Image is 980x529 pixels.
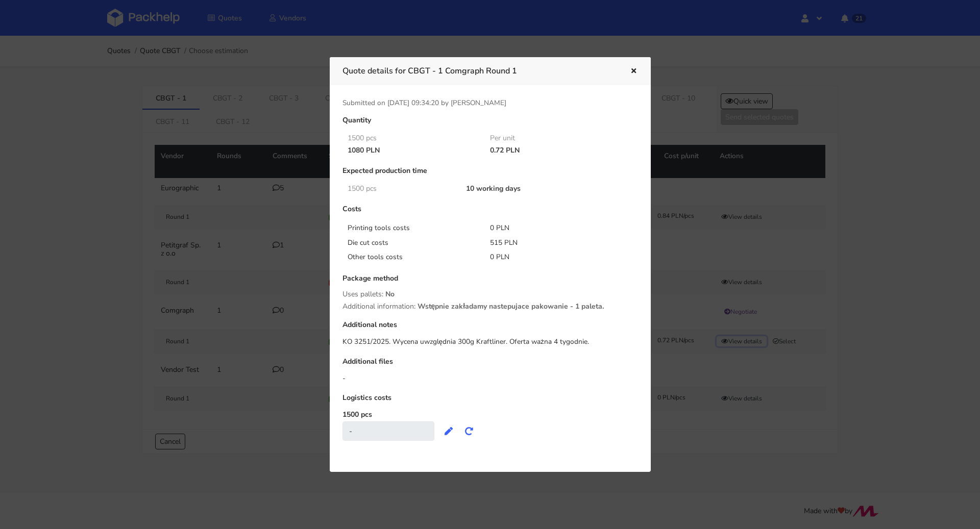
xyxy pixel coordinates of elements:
[342,167,638,183] div: Expected production time
[342,394,638,410] div: Logistics costs
[459,422,479,440] button: Recalculate
[385,289,395,307] span: No
[342,289,383,299] span: Uses pallets:
[483,146,626,155] div: 0.72 PLN
[418,301,604,319] span: Wstępnie zakładamy nastepujace pakowanie - 1 paleta.
[342,337,638,347] div: KO 3251/2025. Wycena uwzględnia 300g Kraftliner. Oferta ważna 4 tygodnie.
[340,252,483,262] div: Other tools costs
[340,146,483,155] div: 1080 PLN
[340,185,459,193] div: 1500 pcs
[342,274,638,290] div: Package method
[342,98,439,108] span: Submitted on [DATE] 09:34:20
[342,205,638,221] div: Costs
[340,238,483,248] div: Die cut costs
[342,301,415,311] span: Additional information:
[342,373,638,384] div: -
[342,64,615,78] h3: Quote details for CBGT - 1 Comgraph Round 1
[483,223,626,233] div: 0 PLN
[340,223,483,233] div: Printing tools costs
[459,185,625,193] div: 10 working days
[342,410,372,419] label: 1500 pcs
[483,238,626,248] div: 515 PLN
[438,422,459,440] button: Edit
[342,421,434,441] div: -
[483,252,626,262] div: 0 PLN
[483,134,626,142] div: Per unit
[342,358,638,373] div: Additional files
[441,98,506,108] span: by [PERSON_NAME]
[342,321,638,337] div: Additional notes
[340,134,483,142] div: 1500 pcs
[342,116,638,132] div: Quantity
